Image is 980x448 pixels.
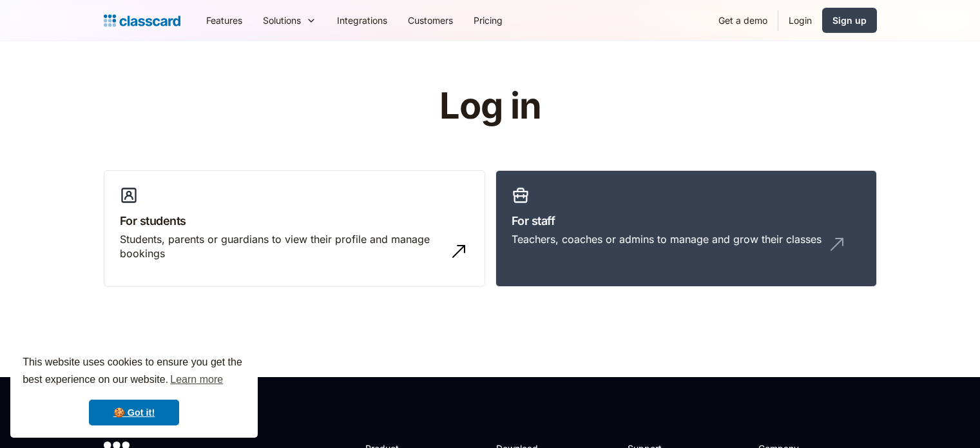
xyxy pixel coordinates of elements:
[89,400,179,425] a: dismiss cookie message
[104,170,485,287] a: For studentsStudents, parents or guardians to view their profile and manage bookings
[463,6,513,35] a: Pricing
[512,212,861,229] h3: For staff
[196,6,253,35] a: Features
[253,6,327,35] div: Solutions
[285,86,695,126] h1: Log in
[104,12,180,30] a: home
[120,212,469,229] h3: For students
[263,14,301,27] div: Solutions
[708,6,778,35] a: Get a demo
[512,232,821,246] div: Teachers, coaches or admins to manage and grow their classes
[168,370,225,389] a: learn more about cookies
[495,170,877,287] a: For staffTeachers, coaches or admins to manage and grow their classes
[10,342,258,438] div: cookieconsent
[23,355,245,389] span: This website uses cookies to ensure you get the best experience on our website.
[778,6,822,35] a: Login
[832,14,867,27] div: Sign up
[120,232,443,261] div: Students, parents or guardians to view their profile and manage bookings
[327,6,398,35] a: Integrations
[822,8,877,33] a: Sign up
[398,6,463,35] a: Customers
